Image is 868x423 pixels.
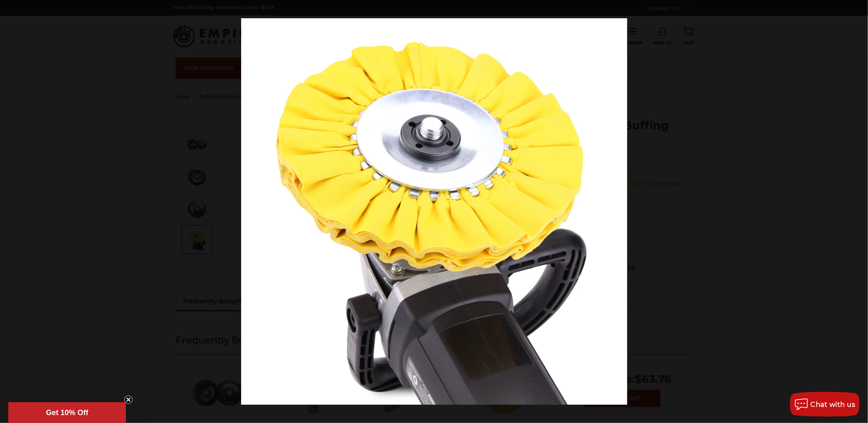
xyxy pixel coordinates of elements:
button: Close teaser [124,396,133,404]
div: Get 10% OffClose teaser [8,402,126,423]
span: Chat with us [811,401,856,408]
span: Get 10% Off [46,408,88,417]
button: Chat with us [790,392,860,417]
img: airway-buff-safety-flange__78989.1665423708.jpg [241,18,627,405]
